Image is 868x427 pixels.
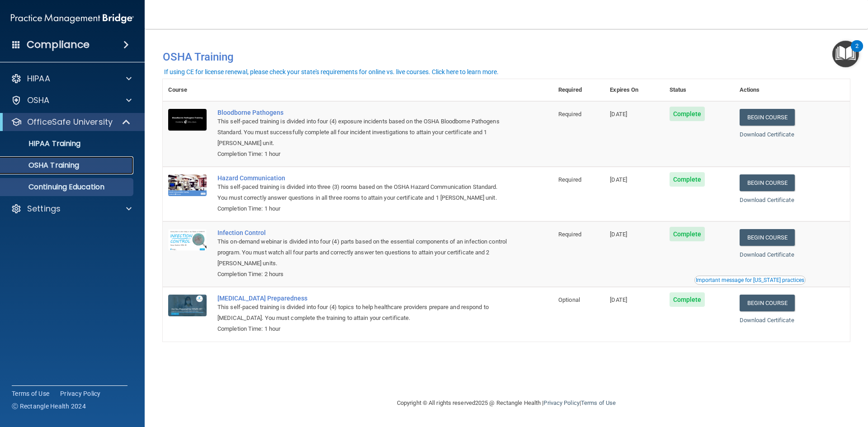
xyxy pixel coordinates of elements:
h4: OSHA Training [163,51,850,63]
th: Course [163,79,212,101]
a: Begin Course [740,229,795,246]
span: [DATE] [610,176,627,183]
th: Expires On [604,79,664,101]
span: Complete [670,227,705,241]
button: Open Resource Center, 2 new notifications [832,41,859,67]
a: OSHA [11,95,132,106]
a: Begin Course [740,174,795,191]
div: This self-paced training is divided into three (3) rooms based on the OSHA Hazard Communication S... [217,182,508,203]
a: Hazard Communication [217,174,508,182]
span: [DATE] [610,296,627,303]
div: Copyright © All rights reserved 2025 @ Rectangle Health | | [341,389,671,418]
div: Completion Time: 2 hours [217,269,508,280]
a: [MEDICAL_DATA] Preparedness [217,295,508,302]
span: Required [558,231,581,238]
button: If using CE for license renewal, please check your state's requirements for online vs. live cours... [163,67,500,76]
div: Completion Time: 1 hour [217,324,508,334]
a: Privacy Policy [543,399,579,406]
a: Begin Course [740,295,795,311]
div: 2 [855,46,859,58]
span: [DATE] [610,231,627,238]
a: Begin Course [740,109,795,126]
span: [DATE] [610,111,627,117]
div: If using CE for license renewal, please check your state's requirements for online vs. live cours... [164,69,499,75]
span: Complete [670,172,705,187]
div: Important message for [US_STATE] practices [696,277,804,283]
span: Required [558,111,581,117]
th: Required [553,79,604,101]
span: Required [558,176,581,183]
button: Read this if you are a dental practitioner in the state of CA [694,276,806,285]
div: This self-paced training is divided into four (4) topics to help healthcare providers prepare and... [217,302,508,324]
a: Download Certificate [740,197,794,203]
th: Status [664,79,734,101]
a: Download Certificate [740,317,794,324]
a: Download Certificate [740,131,794,138]
div: This on-demand webinar is divided into four (4) parts based on the essential components of an inf... [217,236,508,269]
a: Settings [11,203,132,214]
span: Optional [558,296,580,303]
a: Infection Control [217,229,508,236]
p: HIPAA [27,73,50,84]
a: Download Certificate [740,251,794,258]
p: Settings [27,203,61,214]
span: Complete [670,292,705,307]
span: Ⓒ Rectangle Health 2024 [12,402,86,411]
p: OSHA Training [6,161,79,170]
a: Terms of Use [581,399,616,406]
a: Bloodborne Pathogens [217,109,508,116]
span: Complete [670,107,705,121]
h4: Compliance [27,38,90,51]
a: Terms of Use [12,389,49,398]
a: Privacy Policy [60,389,101,398]
p: Continuing Education [6,183,129,192]
p: OSHA [27,95,50,106]
p: OfficeSafe University [27,117,113,127]
a: HIPAA [11,73,132,84]
p: HIPAA Training [6,139,80,148]
div: Completion Time: 1 hour [217,149,508,160]
a: OfficeSafe University [11,117,131,127]
img: PMB logo [11,9,134,28]
th: Actions [734,79,850,101]
div: Completion Time: 1 hour [217,203,508,214]
div: This self-paced training is divided into four (4) exposure incidents based on the OSHA Bloodborne... [217,116,508,149]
